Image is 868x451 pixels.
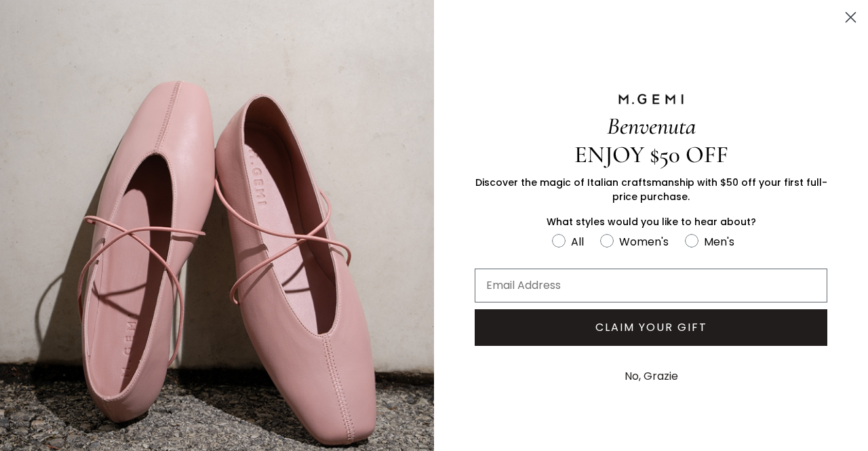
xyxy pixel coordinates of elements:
button: Close dialog [839,5,863,29]
img: M.GEMI [617,93,685,105]
input: Email Address [475,269,827,302]
button: CLAIM YOUR GIFT [475,309,827,346]
div: All [571,233,584,250]
span: Benvenuta [607,112,696,140]
span: ENJOY $50 OFF [574,140,728,169]
button: No, Grazie [618,359,685,393]
div: Women's [619,233,669,250]
span: Discover the magic of Italian craftsmanship with $50 off your first full-price purchase. [475,176,827,203]
span: What styles would you like to hear about? [547,215,756,229]
div: Men's [704,233,734,250]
